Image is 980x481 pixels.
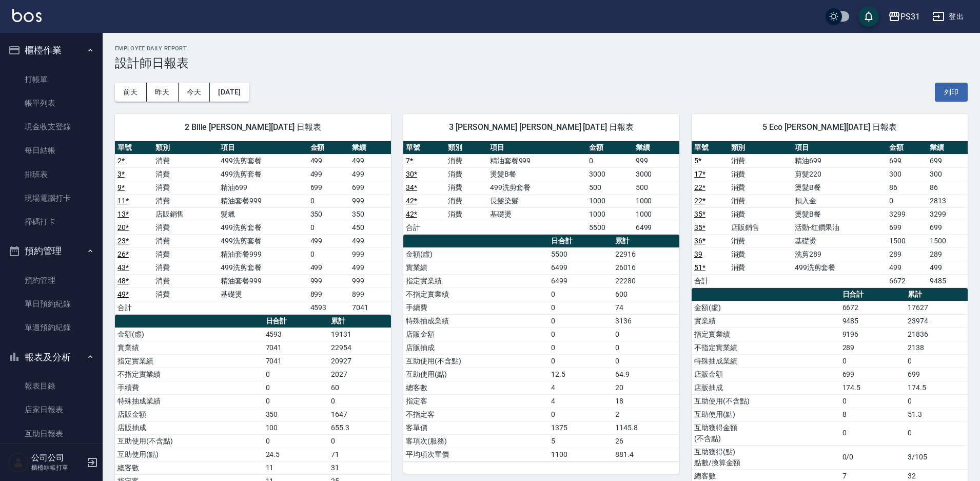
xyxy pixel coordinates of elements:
td: 4 [548,394,613,408]
td: 消費 [445,207,487,221]
td: 3000 [586,167,633,181]
td: 合計 [403,221,445,234]
td: 手續費 [403,301,548,314]
td: 21836 [905,328,968,341]
td: 消費 [153,287,219,301]
th: 項目 [218,141,307,155]
td: 0 [308,194,349,207]
td: 手續費 [115,381,263,394]
th: 類別 [153,141,219,155]
th: 累計 [613,235,679,248]
td: 7041 [263,354,328,368]
td: 499 [308,261,349,274]
td: 999 [349,247,391,261]
td: 實業績 [115,341,263,354]
td: 499洗剪套餐 [218,154,307,167]
td: 金額(虛) [115,328,263,341]
td: 51.3 [905,408,968,421]
td: 699 [887,221,927,234]
td: 0 [263,394,328,408]
td: 26016 [613,261,679,274]
table: a dense table [403,235,679,461]
td: 消費 [153,181,219,194]
td: 不指定實業績 [692,341,840,354]
td: 5500 [548,247,613,261]
td: 消費 [729,181,792,194]
th: 單號 [403,141,445,155]
span: 5 Eco [PERSON_NAME][DATE] 日報表 [704,122,955,132]
td: 699 [308,181,349,194]
td: 扣入金 [792,194,887,207]
th: 累計 [328,315,391,328]
td: 1500 [927,234,968,247]
td: 0 [548,354,613,368]
td: 4593 [308,301,349,314]
td: 消費 [445,194,487,207]
a: 店家日報表 [4,398,99,421]
td: 1145.8 [613,421,679,434]
td: 店販抽成 [692,381,840,394]
td: 31 [328,461,391,474]
td: 289 [840,341,905,354]
td: 86 [887,181,927,194]
td: 17627 [905,301,968,314]
td: 22954 [328,341,391,354]
td: 0 [308,221,349,234]
td: 5500 [586,221,633,234]
td: 3000 [633,167,679,181]
th: 日合計 [840,288,905,301]
td: 24.5 [263,448,328,461]
td: 1000 [586,194,633,207]
th: 日合計 [263,315,328,328]
td: 6672 [887,274,927,287]
td: 精油套餐999 [218,274,307,287]
td: 髮蠟 [218,207,307,221]
td: 互助使用(點) [115,448,263,461]
td: 指定實業績 [403,274,548,287]
td: 18 [613,394,679,408]
td: 指定實業績 [115,354,263,368]
td: 消費 [729,247,792,261]
td: 999 [349,194,391,207]
a: 帳單列表 [4,91,99,115]
td: 12.5 [548,368,613,381]
td: 互助使用(不含點) [115,434,263,448]
td: 86 [927,181,968,194]
a: 打帳單 [4,68,99,91]
td: 互助使用(點) [692,408,840,421]
td: 指定客 [403,394,548,408]
th: 金額 [887,141,927,155]
td: 客單價 [403,421,548,434]
th: 單號 [692,141,729,155]
button: 列印 [935,83,968,102]
td: 174.5 [905,381,968,394]
td: 499洗剪套餐 [487,181,587,194]
td: 1100 [548,448,613,461]
td: 0 [548,314,613,328]
td: 0 [548,328,613,341]
td: 350 [308,207,349,221]
th: 業績 [927,141,968,155]
td: 0 [905,354,968,368]
td: 999 [308,274,349,287]
table: a dense table [692,141,968,288]
a: 單週預約紀錄 [4,316,99,339]
td: 互助獲得金額 (不含點) [692,421,840,445]
td: 1375 [548,421,613,434]
td: 289 [927,247,968,261]
th: 項目 [487,141,587,155]
td: 0 [613,341,679,354]
button: 櫃檯作業 [4,37,99,64]
th: 日合計 [548,235,613,248]
a: 現金收支登錄 [4,115,99,139]
td: 消費 [445,154,487,167]
td: 300 [887,167,927,181]
td: 消費 [153,247,219,261]
span: 2 Bille [PERSON_NAME][DATE] 日報表 [127,122,379,132]
td: 499 [308,167,349,181]
button: 前天 [115,83,147,102]
td: 互助使用(不含點) [692,394,840,408]
td: 0 [263,434,328,448]
td: 特殊抽成業績 [403,314,548,328]
td: 7041 [263,341,328,354]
